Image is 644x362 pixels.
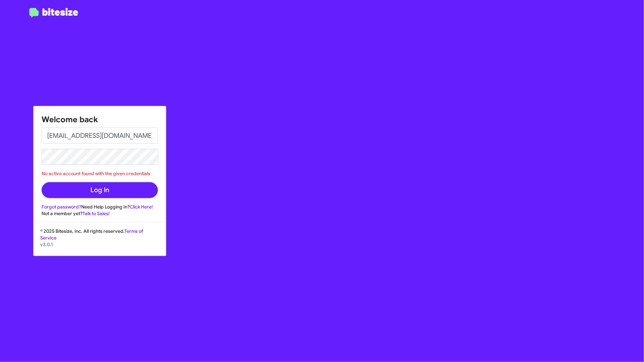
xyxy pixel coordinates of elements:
input: Email address [42,128,158,144]
a: Forgot password? [42,204,81,210]
a: Terms of Service [40,228,143,241]
a: Click Here! [130,204,153,210]
div: Not a member yet? [42,210,158,217]
h1: Welcome back [42,114,158,125]
button: Log In [42,182,158,198]
a: Talk to Sales! [82,210,110,216]
div: No active account found with the given credentials [42,170,158,177]
div: Need Help Logging In? [42,203,158,210]
p: v3.0.1 [40,241,159,248]
div: © 2025 Bitesize, Inc. All rights reserved. [34,228,166,256]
